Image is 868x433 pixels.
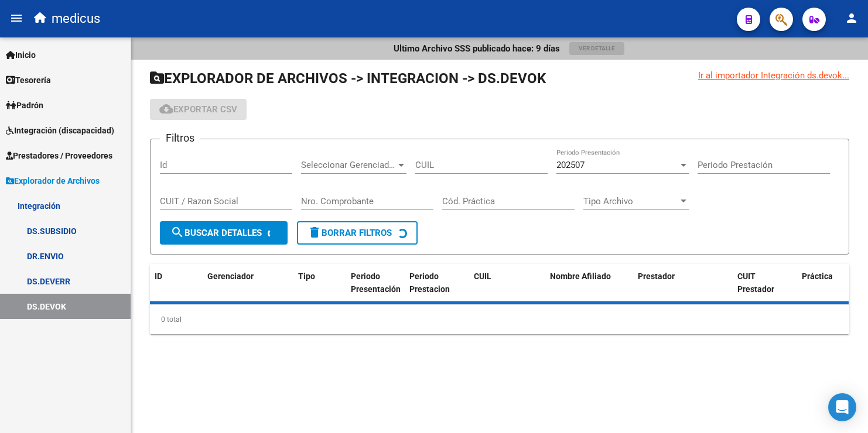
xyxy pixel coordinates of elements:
button: Buscar Detalles [160,221,288,245]
mat-icon: cloud_download [159,102,173,116]
h3: Filtros [160,130,200,146]
span: Nombre Afiliado [550,272,611,281]
span: Ver Detalle [579,45,615,51]
span: CUIL [474,272,491,281]
span: Práctica [802,272,833,281]
datatable-header-cell: Nombre Afiliado [545,264,633,303]
span: Tipo [298,272,315,281]
span: Buscar Detalles [170,228,262,238]
span: Prestador [638,272,675,281]
span: Tesorería [6,74,51,87]
p: Ultimo Archivo SSS publicado hace: 9 días [394,42,560,55]
datatable-header-cell: Prestador [633,264,733,303]
datatable-header-cell: CUIT Prestador [733,264,797,303]
datatable-header-cell: ID [150,264,203,303]
datatable-header-cell: Gerenciador [203,264,293,303]
datatable-header-cell: CUIL [469,264,545,303]
div: Ir al importador Integración ds.devok... [698,69,849,82]
span: Periodo Prestacion [409,272,450,294]
span: Explorador de Archivos [6,174,100,187]
span: Prestadores / Proveedores [6,149,112,162]
button: Ver Detalle [569,42,624,55]
span: Inicio [6,49,36,61]
mat-icon: search [170,225,184,239]
span: medicus [52,6,100,32]
button: Borrar Filtros [297,221,418,245]
span: EXPLORADOR DE ARCHIVOS -> INTEGRACION -> DS.DEVOK [150,70,546,87]
div: Open Intercom Messenger [828,393,856,421]
mat-icon: menu [9,11,23,25]
span: CUIT Prestador [737,272,774,294]
datatable-header-cell: Periodo Prestacion [405,264,469,303]
span: Periodo Presentación [351,272,401,294]
span: Gerenciador [207,272,254,281]
span: Borrar Filtros [307,228,392,238]
span: Exportar CSV [159,104,237,115]
span: ID [155,272,162,281]
mat-icon: delete [307,225,322,239]
datatable-header-cell: Periodo Presentación [346,264,405,303]
span: Padrón [6,99,43,112]
mat-icon: person [845,11,859,25]
span: 202507 [556,160,585,170]
datatable-header-cell: Tipo [293,264,346,303]
span: Tipo Archivo [583,196,678,207]
div: 0 total [150,305,849,334]
button: Exportar CSV [150,99,247,120]
span: Seleccionar Gerenciador [301,160,396,170]
span: Integración (discapacidad) [6,124,114,137]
